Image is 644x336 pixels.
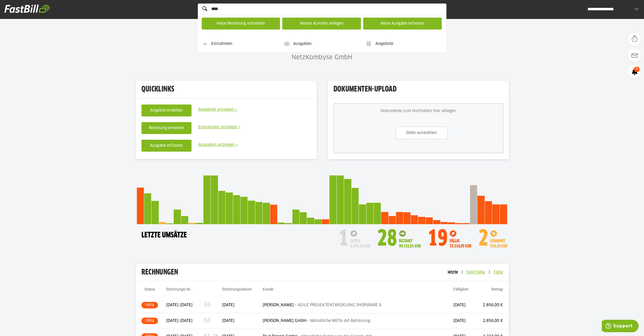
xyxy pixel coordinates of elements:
h1: Dashboard [54,38,590,52]
div: 28 [377,227,397,252]
span: fällig [494,270,503,274]
span: — AGILE PROJEKTENTWICKLUNG SHOPWARE 6 [294,303,381,307]
iframe: Öffnet ein Widget, in dem Sie weitere Informationen finden [602,320,639,333]
td: [DATE]-[DATE] [158,298,205,313]
div: bezahlt 99.132,61 EUR [399,230,421,249]
a: Angebote anzeigen » [198,106,237,113]
td: 2.856,00 € [474,298,509,313]
h3: Rechnungen [136,264,442,281]
button: Ausgabe erfassen [141,140,191,152]
td: [PERSON_NAME] GmbH [263,313,453,329]
th: Status [136,286,158,298]
span: | [459,270,465,274]
span: Fällig [141,318,158,324]
span: letzte [448,270,458,274]
td: [DATE] [222,313,263,329]
a: Ausgaben [281,41,363,47]
a: Einnahmen [199,41,281,47]
button: Neue Rechnung schreiben [202,18,280,30]
td: [PERSON_NAME] [263,298,453,313]
a: 9 [628,65,641,79]
div: fällig 33.314,05 EUR [450,230,471,249]
div: offen 5.676,30 EUR [350,230,370,249]
img: fastbill_logo_white.png [4,4,49,13]
button: Angebot erstellen [141,105,191,116]
td: [DATE]-[DATE] [158,313,205,329]
div: 1 [338,227,348,252]
td: [DATE] [453,313,474,329]
th: Betrag [474,286,509,298]
div: 2 [478,227,488,252]
h3: Quicklinks [136,81,317,98]
span: — Monatliche META-Ad-Betreuung [306,319,370,323]
button: Rechnung erstellen [141,122,191,134]
a: Datei auswählen [396,127,448,139]
span: bald fällig [467,270,485,274]
a: Angebote [363,41,445,47]
div: gemahnt 535,50 EUR [490,230,507,249]
th: Fälligkeit [453,286,474,298]
td: [DATE] [453,298,474,313]
td: [DATE] [222,298,263,313]
span: 9 [634,67,640,72]
a: Ausgaben anzeigen » [198,142,238,148]
a: Einnahmen anzeigen » [198,124,241,131]
button: Neuen Kunden anlegen [282,18,361,30]
span: Dokumente zum Hochladen hier ablegen [334,106,503,116]
th: Kunde [263,286,453,298]
h3: letzte Umsätze [137,230,187,241]
span: Fällig [141,302,158,308]
th: Rechnungsdatum [222,286,263,298]
span: | [486,270,493,274]
button: Neue Ausgabe erfassen [363,18,442,30]
div: 19 [428,227,448,252]
th: Rechnungs-Nr. [158,286,205,298]
td: 2.856,00 € [474,313,509,329]
h3: Dokumenten-Upload [328,81,509,98]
